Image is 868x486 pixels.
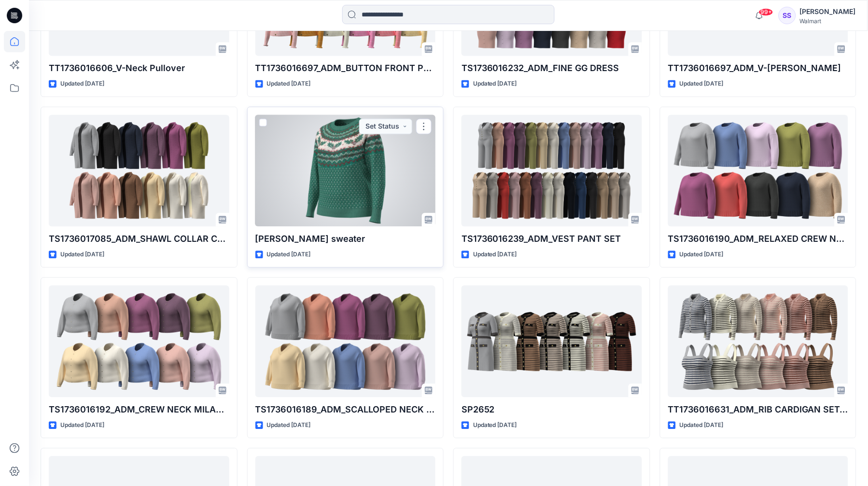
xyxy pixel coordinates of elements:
p: TS1736016189_ADM_SCALLOPED NECK PULLOVER [255,403,436,417]
p: [PERSON_NAME] sweater [255,233,436,246]
p: Updated [DATE] [267,250,311,260]
p: Updated [DATE] [60,421,104,431]
div: Walmart [800,17,856,25]
a: TS1736016189_ADM_SCALLOPED NECK PULLOVER [255,286,436,398]
a: TT1736016631_ADM_RIB CARDIGAN SET_OPT 1 [668,286,849,398]
p: TT1736016697_ADM_V-[PERSON_NAME] [668,62,849,75]
p: TS1736017085_ADM_SHAWL COLLAR CARDIGAN [49,233,229,246]
span: 99+ [759,8,773,16]
p: TS1736016190_ADM_RELAXED CREW NECK PULLOVER [668,233,849,246]
div: [PERSON_NAME] [800,6,856,17]
p: Updated [DATE] [473,421,517,431]
a: SP2652 [462,286,642,398]
a: holly sweater [255,115,436,227]
p: TS1736016192_ADM_CREW NECK MILANO CARDIGAN [49,403,229,417]
a: TS1736016190_ADM_RELAXED CREW NECK PULLOVER [668,115,849,227]
p: Updated [DATE] [473,250,517,260]
p: Updated [DATE] [267,421,311,431]
p: Updated [DATE] [680,421,724,431]
p: Updated [DATE] [60,79,104,89]
p: Updated [DATE] [680,79,724,89]
p: TS1736016239_ADM_VEST PANT SET [462,233,642,246]
p: Updated [DATE] [60,250,104,260]
p: Updated [DATE] [680,250,724,260]
a: TS1736017085_ADM_SHAWL COLLAR CARDIGAN [49,115,229,227]
a: TS1736016192_ADM_CREW NECK MILANO CARDIGAN [49,286,229,398]
p: Updated [DATE] [473,79,517,89]
p: TT1736016697_ADM_BUTTON FRONT PUCKERED STITCH CARDIGAN_OPT1+2 [255,62,436,75]
p: TT1736016631_ADM_RIB CARDIGAN SET_OPT 1 [668,403,849,417]
div: SS [779,7,796,24]
p: Updated [DATE] [267,79,311,89]
p: SP2652 [462,403,642,417]
p: TT1736016606_V-Neck Pullover [49,62,229,75]
a: TS1736016239_ADM_VEST PANT SET [462,115,642,227]
p: TS1736016232_ADM_FINE GG DRESS [462,62,642,75]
